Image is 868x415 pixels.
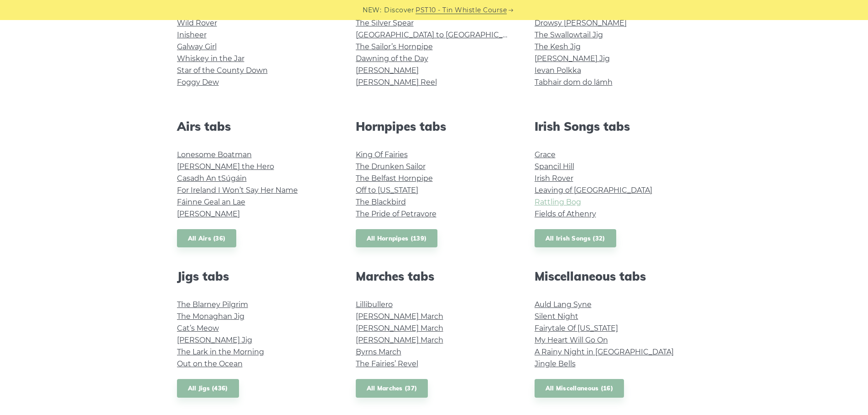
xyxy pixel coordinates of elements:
[416,5,507,15] a: PST10 - Tin Whistle Course
[177,269,334,283] h2: Jigs tabs
[177,300,248,309] a: The Blarney Pilgrim
[356,186,418,195] a: Off to [US_STATE]
[356,31,524,39] a: [GEOGRAPHIC_DATA] to [GEOGRAPHIC_DATA]
[535,42,581,51] a: The Kesh Jig
[535,379,624,398] a: All Miscellaneous (16)
[356,336,443,344] a: [PERSON_NAME] March
[177,324,219,333] a: Cat’s Meow
[177,210,240,218] a: [PERSON_NAME]
[356,229,438,248] a: All Hornpipes (139)
[356,162,426,171] a: The Drunken Sailor
[535,186,652,195] a: Leaving of [GEOGRAPHIC_DATA]
[535,269,691,283] h2: Miscellaneous tabs
[356,119,513,133] h2: Hornpipes tabs
[177,54,244,63] a: Whiskey in the Jar
[356,324,443,333] a: [PERSON_NAME] March
[356,42,433,51] a: The Sailor’s Hornpipe
[535,162,574,171] a: Spancil Hill
[535,119,691,133] h2: Irish Songs tabs
[177,162,274,171] a: [PERSON_NAME] the Hero
[177,174,247,183] a: Casadh An tSúgáin
[535,198,581,206] a: Rattling Bog
[177,229,237,248] a: All Airs (36)
[535,312,578,321] a: Silent Night
[177,336,252,344] a: [PERSON_NAME] Jig
[535,359,576,368] a: Jingle Bells
[177,186,298,195] a: For Ireland I Won’t Say Her Name
[177,348,264,356] a: The Lark in the Morning
[535,336,608,344] a: My Heart Will Go On
[535,78,613,87] a: Tabhair dom do lámh
[177,359,243,368] a: Out on the Ocean
[356,300,393,309] a: Lillibullero
[535,54,610,63] a: [PERSON_NAME] Jig
[535,150,556,159] a: Grace
[535,66,581,75] a: Ievan Polkka
[177,198,245,206] a: Fáinne Geal an Lae
[363,5,381,15] span: NEW:
[177,66,268,75] a: Star of the County Down
[356,348,401,356] a: Byrns March
[177,19,217,27] a: Wild Rover
[177,119,334,133] h2: Airs tabs
[356,269,513,283] h2: Marches tabs
[356,54,428,63] a: Dawning of the Day
[177,31,207,39] a: Inisheer
[356,312,443,321] a: [PERSON_NAME] March
[177,42,217,51] a: Galway Girl
[535,229,616,248] a: All Irish Songs (32)
[535,31,603,39] a: The Swallowtail Jig
[356,210,437,218] a: The Pride of Petravore
[177,379,239,398] a: All Jigs (436)
[356,198,406,206] a: The Blackbird
[177,312,244,321] a: The Monaghan Jig
[535,348,674,356] a: A Rainy Night in [GEOGRAPHIC_DATA]
[356,78,437,87] a: [PERSON_NAME] Reel
[177,78,219,87] a: Foggy Dew
[535,300,592,309] a: Auld Lang Syne
[356,359,418,368] a: The Fairies’ Revel
[356,19,414,27] a: The Silver Spear
[356,379,428,398] a: All Marches (37)
[356,174,433,183] a: The Belfast Hornpipe
[356,150,408,159] a: King Of Fairies
[177,150,252,159] a: Lonesome Boatman
[535,19,627,27] a: Drowsy [PERSON_NAME]
[384,5,414,15] span: Discover
[535,174,573,183] a: Irish Rover
[535,324,618,333] a: Fairytale Of [US_STATE]
[356,66,419,75] a: [PERSON_NAME]
[535,210,596,218] a: Fields of Athenry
